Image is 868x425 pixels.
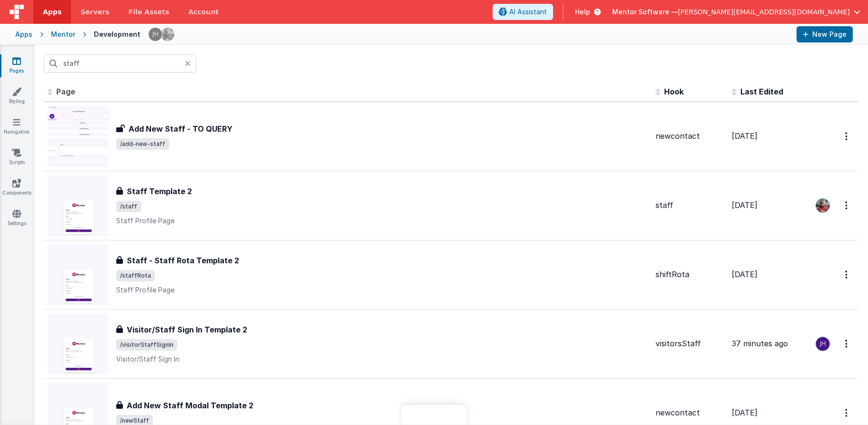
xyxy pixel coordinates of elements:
[816,199,829,212] img: eba322066dbaa00baf42793ca2fab581
[656,407,724,418] div: newcontact
[51,30,75,39] div: Mentor
[161,28,174,41] img: eba322066dbaa00baf42793ca2fab581
[839,265,855,284] button: Options
[839,403,855,423] button: Options
[839,126,855,146] button: Options
[149,28,162,41] img: c2badad8aad3a9dfc60afe8632b41ba8
[678,7,850,17] span: [PERSON_NAME][EMAIL_ADDRESS][DOMAIN_NAME]
[116,201,141,212] span: /staff
[509,7,547,17] span: AI Assistant
[612,7,860,17] button: Mentor Software — [PERSON_NAME][EMAIL_ADDRESS][DOMAIN_NAME]
[797,26,853,42] button: New Page
[43,7,61,17] span: Apps
[839,196,855,215] button: Options
[127,324,247,335] h3: Visitor/Staff Sign In Template 2
[56,87,75,96] span: Page
[129,123,232,135] h3: Add New Staff - TO QUERY
[732,339,788,348] span: 37 minutes ago
[127,400,253,411] h3: Add New Staff Modal Template 2
[612,7,678,17] span: Mentor Software —
[664,87,684,96] span: Hook
[127,186,192,197] h3: Staff Template 2
[656,338,724,349] div: visitorsStaff
[839,334,855,353] button: Options
[740,87,783,96] span: Last Edited
[15,30,32,39] div: Apps
[129,7,170,17] span: File Assets
[732,270,757,279] span: [DATE]
[656,200,724,211] div: staff
[127,255,239,266] h3: Staff - Staff Rota Template 2
[116,270,155,281] span: /staffRota
[44,54,196,73] input: Search pages, id's ...
[116,339,177,351] span: /visitorStaffSignIn
[575,7,590,17] span: Help
[81,7,109,17] span: Servers
[732,200,757,210] span: [DATE]
[732,408,757,417] span: [DATE]
[816,337,829,351] img: c2badad8aad3a9dfc60afe8632b41ba8
[402,405,467,425] iframe: Marker.io feedback button
[116,285,648,295] p: Staff Profile Page
[656,131,724,142] div: newcontact
[116,216,648,226] p: Staff Profile Page
[493,4,553,20] button: AI Assistant
[732,131,757,141] span: [DATE]
[116,138,169,150] span: /add-new-staff
[116,354,648,364] p: Visitor/Staff Sign In
[656,269,724,280] div: shiftRota
[94,30,141,39] div: Development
